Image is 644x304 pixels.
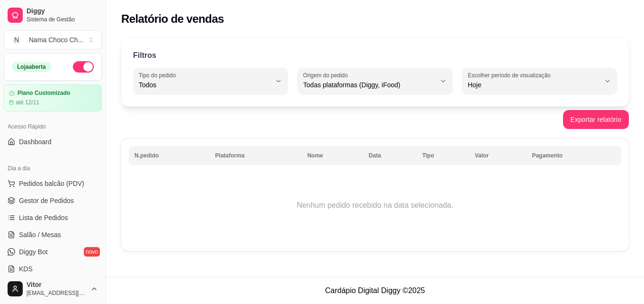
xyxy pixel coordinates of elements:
button: Tipo do pedidoTodos [133,68,288,94]
span: Vitor [27,281,87,289]
a: DiggySistema de Gestão [4,4,102,27]
span: [EMAIL_ADDRESS][DOMAIN_NAME] [27,289,87,297]
span: N [12,35,21,45]
a: KDS [4,261,102,276]
th: Valor [469,146,527,165]
a: Dashboard [4,134,102,149]
span: Diggy Bot [19,247,48,257]
a: Gestor de Pedidos [4,193,102,208]
th: Data [363,146,417,165]
button: Exportar relatório [563,110,629,129]
a: Salão / Mesas [4,227,102,242]
span: Dashboard [19,137,52,147]
a: Lista de Pedidos [4,210,102,225]
article: Plano Customizado [18,90,70,97]
span: KDS [19,264,33,274]
span: Hoje [468,80,600,90]
label: Origem do pedido [303,71,351,79]
td: Nenhum pedido recebido na data selecionada. [129,167,621,243]
div: Dia a dia [4,161,102,176]
button: Vitor[EMAIL_ADDRESS][DOMAIN_NAME] [4,277,102,300]
footer: Cardápio Digital Diggy © 2025 [106,277,644,304]
a: Plano Customizadoaté 12/11 [4,84,102,111]
th: N.pedido [129,146,209,165]
span: Sistema de Gestão [27,16,98,23]
span: Todas plataformas (Diggy, iFood) [303,80,435,90]
label: Tipo do pedido [139,71,179,79]
button: Origem do pedidoTodas plataformas (Diggy, iFood) [297,68,452,94]
span: Pedidos balcão (PDV) [19,179,84,188]
th: Plataforma [209,146,302,165]
div: Nama Choco Ch ... [29,35,83,45]
article: até 12/11 [16,99,39,106]
th: Tipo [417,146,469,165]
span: Diggy [27,7,98,16]
button: Select a team [4,30,102,49]
label: Escolher período de visualização [468,71,554,79]
th: Pagamento [526,146,621,165]
th: Nome [302,146,363,165]
button: Alterar Status [73,61,94,73]
span: Salão / Mesas [19,230,61,240]
div: Acesso Rápido [4,119,102,134]
span: Todos [139,80,271,90]
div: Loja aberta [12,62,51,72]
span: Gestor de Pedidos [19,196,74,205]
span: Lista de Pedidos [19,213,68,222]
a: Diggy Botnovo [4,244,102,259]
p: Filtros [133,50,156,61]
button: Pedidos balcão (PDV) [4,176,102,191]
h2: Relatório de vendas [121,11,224,27]
button: Escolher período de visualizaçãoHoje [462,68,617,94]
